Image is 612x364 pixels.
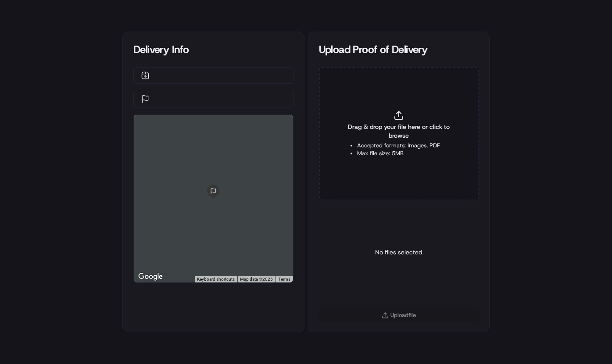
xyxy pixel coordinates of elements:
button: Keyboard shortcuts [197,276,235,282]
li: Accepted formats: Images, PDF [357,142,440,150]
p: No files selected [375,248,422,257]
span: Drag & drop your file here or click to browse [341,122,457,140]
a: Open this area in Google Maps (opens a new window) [136,271,165,282]
div: Delivery Info [133,43,293,57]
li: Max file size: 5MB [357,150,440,157]
span: Map data ©2025 [240,277,273,282]
div: Upload Proof of Delivery [319,43,479,57]
a: Terms (opens in new tab) [278,277,290,282]
img: Google [136,271,165,282]
div: 0 [134,115,293,282]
